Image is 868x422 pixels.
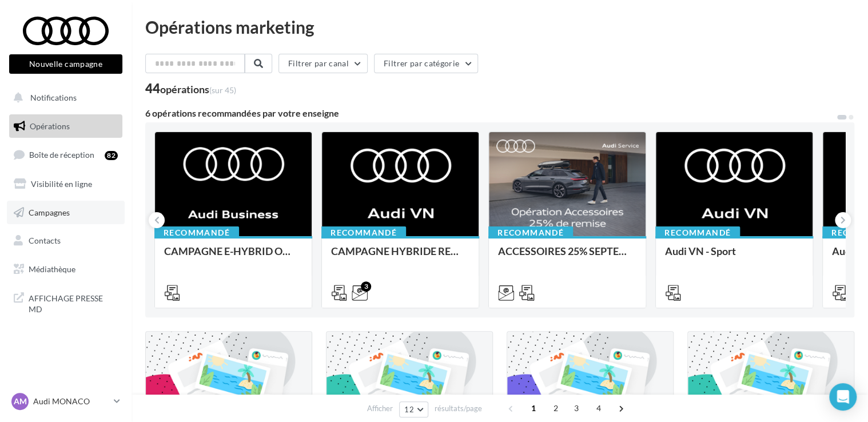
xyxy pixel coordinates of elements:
[488,226,573,239] div: Recommandé
[7,172,125,196] a: Visibilité en ligne
[33,396,109,407] p: Audi MONACO
[404,405,414,414] span: 12
[7,86,120,110] button: Notifications
[567,399,586,417] span: 3
[9,391,122,412] a: AM Audi MONACO
[9,54,122,74] button: Nouvelle campagne
[145,82,236,95] div: 44
[374,54,478,73] button: Filtrer par catégorie
[367,403,393,414] span: Afficher
[665,245,803,268] div: Audi VN - Sport
[30,93,77,102] span: Notifications
[105,151,118,160] div: 82
[154,226,239,239] div: Recommandé
[209,85,236,95] span: (sur 45)
[14,396,27,407] span: AM
[7,257,125,281] a: Médiathèque
[31,179,92,189] span: Visibilité en ligne
[29,264,75,274] span: Médiathèque
[7,114,125,138] a: Opérations
[524,399,543,417] span: 1
[29,236,61,245] span: Contacts
[7,229,125,253] a: Contacts
[29,150,94,160] span: Boîte de réception
[321,226,406,239] div: Recommandé
[7,286,125,320] a: AFFICHAGE PRESSE MD
[435,403,482,414] span: résultats/page
[331,245,469,268] div: CAMPAGNE HYBRIDE RECHARGEABLE
[361,281,371,292] div: 3
[399,401,428,417] button: 12
[29,207,70,217] span: Campagnes
[29,290,118,315] span: AFFICHAGE PRESSE MD
[498,245,636,268] div: ACCESSOIRES 25% SEPTEMBRE - AUDI SERVICE
[145,109,836,118] div: 6 opérations recommandées par votre enseigne
[590,399,608,417] span: 4
[278,54,368,73] button: Filtrer par canal
[829,383,857,411] div: Open Intercom Messenger
[145,18,854,35] div: Opérations marketing
[30,121,70,131] span: Opérations
[7,142,125,167] a: Boîte de réception82
[7,201,125,225] a: Campagnes
[160,84,236,94] div: opérations
[655,226,740,239] div: Recommandé
[164,245,302,268] div: CAMPAGNE E-HYBRID OCTOBRE B2B
[547,399,565,417] span: 2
